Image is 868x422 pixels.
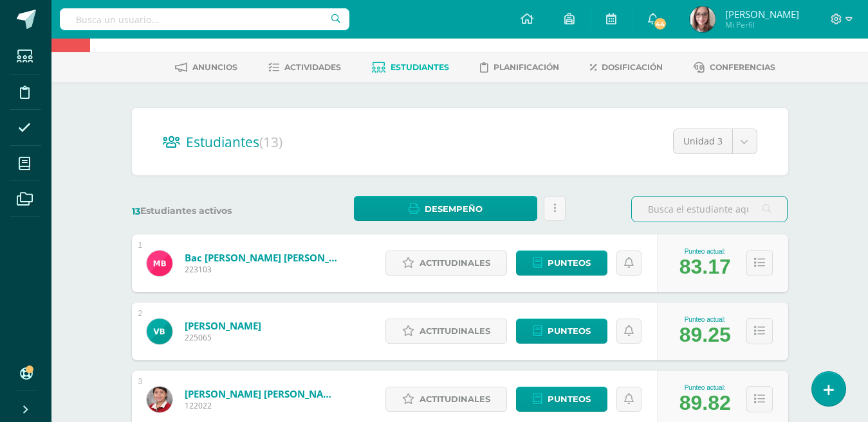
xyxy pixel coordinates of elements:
[679,316,731,323] div: Punteo actual:
[185,264,339,275] span: 223103
[385,251,507,276] a: Actitudinales
[185,332,261,343] span: 225065
[516,251,607,276] a: Punteos
[548,251,591,275] span: Punteos
[679,384,731,391] div: Punteo actual:
[494,62,559,72] span: Planificación
[516,387,607,412] a: Punteos
[725,19,799,30] span: Mi Perfil
[192,62,237,72] span: Anuncios
[175,57,237,78] a: Anuncios
[147,319,172,344] img: 69c803989d2c172b7c5860d6410d0544.png
[602,62,663,72] span: Dosificación
[132,205,288,217] label: Estudiantes activos
[679,391,731,415] div: 89.82
[138,241,143,250] div: 1
[147,251,172,276] img: 90e04acaf7991d8e6062367bd7b90990.png
[138,309,143,318] div: 2
[391,62,449,72] span: Estudiantes
[653,17,667,31] span: 44
[185,387,339,400] a: [PERSON_NAME] [PERSON_NAME]
[548,319,591,343] span: Punteos
[683,129,723,154] span: Unidad 3
[420,319,490,343] span: Actitudinales
[694,57,775,78] a: Conferencias
[132,206,140,217] span: 13
[385,319,507,344] a: Actitudinales
[725,8,799,21] span: [PERSON_NAME]
[420,251,490,275] span: Actitudinales
[60,8,349,30] input: Busca un usuario...
[147,387,172,412] img: c97a9e5a2810d84972f01cee19ec8cfb.png
[186,133,282,151] span: Estudiantes
[674,129,757,154] a: Unidad 3
[425,197,483,221] span: Desempeño
[185,251,339,264] a: Bac [PERSON_NAME] [PERSON_NAME]
[679,255,731,279] div: 83.17
[185,319,261,332] a: [PERSON_NAME]
[679,323,731,347] div: 89.25
[385,387,507,412] a: Actitudinales
[259,133,282,151] span: (13)
[516,319,607,344] a: Punteos
[679,248,731,255] div: Punteo actual:
[138,377,143,386] div: 3
[185,400,339,411] span: 122022
[710,62,775,72] span: Conferencias
[372,57,449,78] a: Estudiantes
[284,62,341,72] span: Actividades
[420,387,490,411] span: Actitudinales
[548,387,591,411] span: Punteos
[690,6,716,32] img: 11e318c0762c31058ab6ca225cab9c5d.png
[354,196,537,221] a: Desempeño
[480,57,559,78] a: Planificación
[268,57,341,78] a: Actividades
[632,197,787,222] input: Busca el estudiante aquí...
[590,57,663,78] a: Dosificación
